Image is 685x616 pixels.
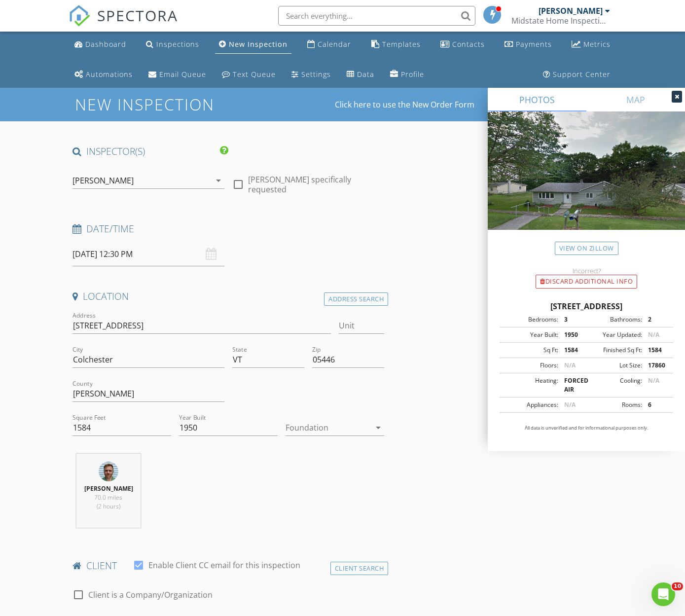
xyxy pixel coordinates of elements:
div: Incorrect? [488,267,685,275]
div: Email Queue [159,70,206,79]
div: Rooms: [586,400,642,409]
a: New Inspection [215,36,291,54]
a: Automations (Basic) [71,66,137,84]
a: Company Profile [386,66,428,84]
span: 10 [672,582,683,590]
span: N/A [648,330,659,339]
span: 70.0 miles [94,493,122,502]
span: N/A [648,376,659,385]
img: img_0064_2.jpg [99,462,118,481]
div: Finished Sq Ft: [586,346,642,355]
h1: New Inspection [75,96,293,113]
div: Discard Additional info [536,275,637,289]
h4: client [72,559,384,572]
div: 17860 [642,361,670,370]
div: Appliances: [503,400,558,409]
img: The Best Home Inspection Software - Spectora [69,5,90,27]
a: Dashboard [71,36,130,54]
span: (2 hours) [97,502,120,510]
label: Client is a Company/Organization [88,590,213,600]
a: Support Center [539,66,614,84]
div: 1950 [558,330,586,339]
div: Cooling: [586,376,642,394]
a: Payments [501,36,556,54]
a: SPECTORA [69,13,178,34]
div: Floors: [503,361,558,370]
a: Contacts [436,36,489,54]
a: Calendar [303,36,355,54]
div: 1584 [642,346,670,355]
span: N/A [564,400,576,409]
div: Metrics [583,39,611,49]
div: Automations [86,70,133,79]
i: arrow_drop_down [213,175,224,186]
div: Support Center [553,70,611,79]
a: MAP [586,88,685,111]
div: Bathrooms: [586,315,642,324]
div: Client Search [330,562,389,575]
a: Metrics [568,36,614,54]
div: Year Updated: [586,330,642,339]
div: 3 [558,315,586,324]
a: Email Queue [144,66,210,84]
div: Payments [516,39,552,49]
div: [PERSON_NAME] [539,6,603,16]
div: 1584 [558,346,586,355]
div: Dashboard [85,39,126,49]
div: Bedrooms: [503,315,558,324]
div: Contacts [452,39,485,49]
div: Data [357,70,374,79]
div: Lot Size: [586,361,642,370]
div: Settings [301,70,331,79]
div: Templates [382,39,421,49]
div: [PERSON_NAME] [72,176,134,185]
div: [STREET_ADDRESS] [500,300,673,312]
iframe: Intercom live chat [651,582,675,606]
div: Sq Ft: [503,346,558,355]
input: Search everything... [278,6,475,26]
div: Address Search [324,292,388,306]
h4: Location [72,290,384,303]
div: Text Queue [233,70,276,79]
span: SPECTORA [97,5,178,26]
div: Year Built: [503,330,558,339]
h4: Date/Time [72,222,384,235]
div: 2 [642,315,670,324]
div: Profile [401,70,424,79]
div: FORCED AIR [558,376,586,394]
img: streetview [488,111,685,254]
div: Inspections [156,39,199,49]
div: Calendar [318,39,351,49]
a: Inspections [142,36,203,54]
a: Click here to use the New Order Form [335,101,474,109]
p: All data is unverified and for informational purposes only. [500,425,673,432]
a: Settings [288,66,335,84]
a: Data [343,66,378,84]
a: Templates [367,36,425,54]
span: N/A [564,361,576,369]
strong: [PERSON_NAME] [84,484,133,493]
a: View on Zillow [555,242,618,255]
label: Enable Client CC email for this inspection [148,560,300,570]
i: arrow_drop_down [372,422,384,434]
label: [PERSON_NAME] specifically requested [248,175,384,194]
input: Select date [72,242,224,266]
h4: INSPECTOR(S) [72,145,228,158]
div: 6 [642,400,670,409]
div: Heating: [503,376,558,394]
div: Midstate Home Inspections LLC [511,16,610,26]
a: PHOTOS [488,88,586,111]
div: New Inspection [229,39,288,49]
a: Text Queue [218,66,280,84]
